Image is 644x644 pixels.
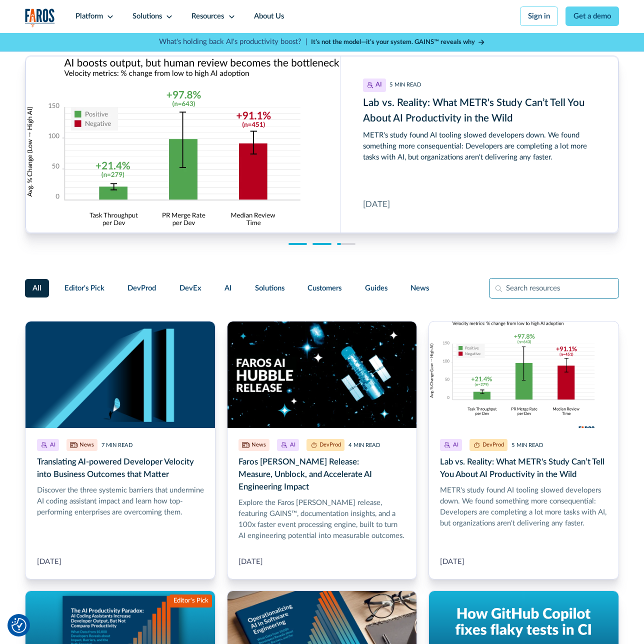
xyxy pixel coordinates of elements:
span: Guides [365,283,387,294]
a: Get a demo [565,6,619,26]
span: Editor's Pick [64,283,104,294]
a: Faros AI Hubble Release: Measure, Unblock, and Accelerate AI Engineering Impact [227,321,417,579]
img: The text Faros AI Hubble Release over an image of the Hubble telescope in a dark galaxy where som... [227,321,417,428]
strong: It’s not the model—it’s your system. GAINS™ reveals why [311,39,475,45]
button: Cookie Settings [11,618,26,633]
span: All [32,283,41,294]
div: Resources [191,11,224,22]
span: Solutions [255,283,284,294]
span: News [410,283,429,294]
a: Sign in [520,6,558,26]
a: Lab vs. Reality: What METR's Study Can’t Tell You About AI Productivity in the Wild [25,56,618,233]
a: home [25,8,54,27]
div: Platform [75,11,103,22]
div: Solutions [132,11,162,22]
img: A dark blue background with the letters AI appearing to be walls, with a person walking through t... [25,321,215,428]
img: A chart from the AI Productivity Paradox Report 2025 showing that AI boosts output, but human rev... [429,321,618,428]
div: cms-link [25,56,618,233]
span: DevEx [179,283,201,294]
span: DevProd [127,283,156,294]
a: Translating AI-powered Developer Velocity into Business Outcomes that Matter [25,321,215,579]
a: It’s not the model—it’s your system. GAINS™ reveals why [311,37,485,47]
p: What's holding back AI's productivity boost? | [159,36,307,47]
span: Customers [307,283,341,294]
input: Search resources [489,278,619,298]
img: Logo of the analytics and reporting company Faros. [25,8,54,27]
form: Filter Form [25,278,618,298]
a: Lab vs. Reality: What METR's Study Can’t Tell You About AI Productivity in the Wild [428,321,619,579]
img: Revisit consent button [11,618,26,633]
span: AI [224,283,231,294]
img: Chart from the AI Productivity Paradox Report [25,56,340,261]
